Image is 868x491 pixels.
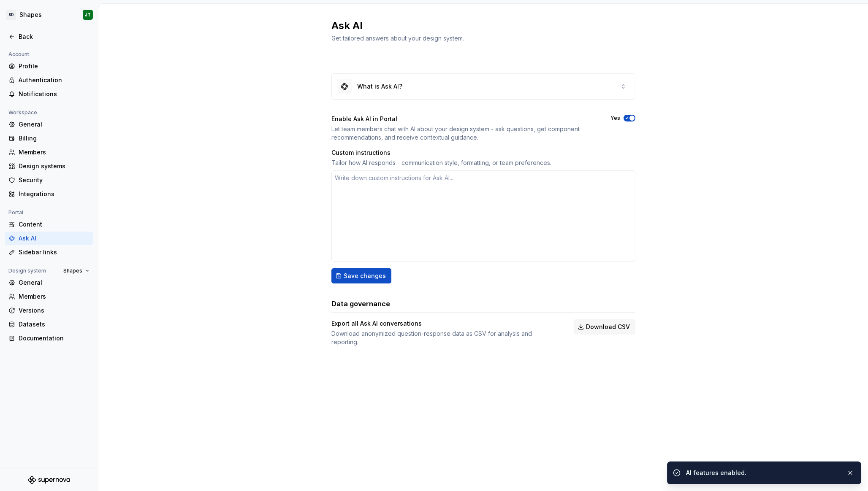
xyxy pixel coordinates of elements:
[19,134,90,143] div: Billing
[5,304,93,317] a: Versions
[5,266,49,276] div: Design system
[331,268,391,283] button: Save changes
[19,292,90,301] div: Members
[63,267,82,274] span: Shapes
[331,115,595,123] div: Enable Ask AI in Portal
[5,290,93,303] a: Members
[5,318,93,331] a: Datasets
[331,148,635,157] div: Custom instructions
[331,125,595,142] div: Let team members chat with AI about your design system - ask questions, get component recommendat...
[331,35,464,42] span: Get tailored answers about your design system.
[5,332,93,345] a: Documentation
[6,10,16,20] div: SD
[19,62,90,70] div: Profile
[5,276,93,289] a: General
[610,115,620,121] label: Yes
[331,159,635,167] div: Tailor how AI responds - communication style, formatting, or team preferences.
[19,334,90,343] div: Documentation
[5,108,41,118] div: Workspace
[5,146,93,159] a: Members
[344,272,386,280] span: Save changes
[19,120,90,129] div: General
[331,19,625,32] h2: Ask AI
[5,73,93,87] a: Authentication
[5,118,93,131] a: General
[85,11,91,18] div: JT
[19,32,90,41] div: Back
[2,5,96,24] button: SDShapesJT
[5,173,93,187] a: Security
[19,190,90,198] div: Integrations
[5,232,93,245] a: Ask AI
[19,234,90,243] div: Ask AI
[686,469,840,477] div: AI features enabled.
[5,30,93,43] a: Back
[5,87,93,101] a: Notifications
[19,278,90,287] div: General
[19,11,42,19] div: Shapes
[331,329,559,346] div: Download anonymized question-response data as CSV for analysis and reporting.
[19,176,90,184] div: Security
[19,76,90,84] div: Authentication
[331,319,559,328] div: Export all Ask AI conversations
[574,319,635,335] button: Download CSV
[5,49,33,59] div: Account
[19,306,90,315] div: Versions
[331,299,390,309] h3: Data governance
[586,323,630,331] span: Download CSV
[5,208,27,218] div: Portal
[5,132,93,145] a: Billing
[19,320,90,329] div: Datasets
[19,90,90,98] div: Notifications
[19,248,90,256] div: Sidebar links
[5,159,93,173] a: Design systems
[5,218,93,231] a: Content
[5,59,93,73] a: Profile
[19,162,90,170] div: Design systems
[5,245,93,259] a: Sidebar links
[357,82,402,91] div: What is Ask AI?
[19,220,90,229] div: Content
[5,187,93,201] a: Integrations
[19,148,90,156] div: Members
[28,476,70,484] svg: Supernova Logo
